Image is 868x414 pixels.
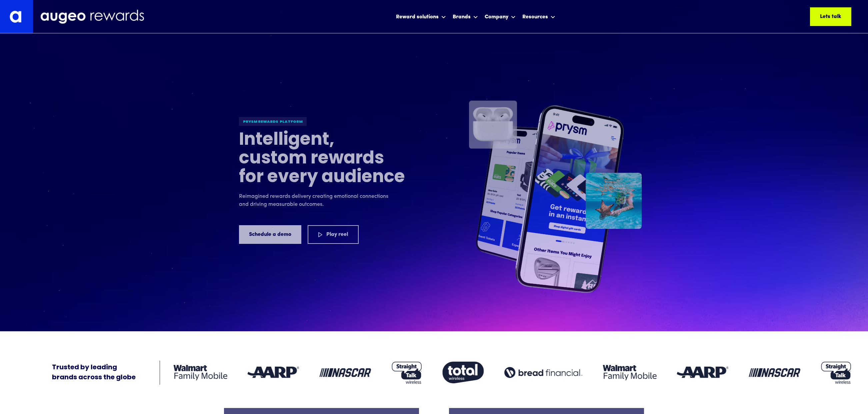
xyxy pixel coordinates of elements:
[52,363,136,383] div: Trusted by leading brands across the globe
[239,117,307,126] div: Prysm Rewards platform
[394,8,448,25] div: Reward solutions
[239,192,392,209] p: Reimagined rewards delivery creating emotional connections and driving measurable outcomes.
[308,225,359,244] a: Play reel
[521,8,557,25] div: Resources
[485,13,508,21] div: Company
[396,13,439,21] div: Reward solutions
[239,131,406,187] h1: Intelligent, custom rewards for every audience
[810,7,851,26] a: Lets talk
[522,13,548,21] div: Resources
[453,13,471,21] div: Brands
[483,8,517,25] div: Company
[451,8,480,25] div: Brands
[239,225,301,244] a: Schedule a demo
[174,365,227,380] img: Client logo: Walmart Family Mobile
[603,365,657,380] img: Client logo: Walmart Family Mobile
